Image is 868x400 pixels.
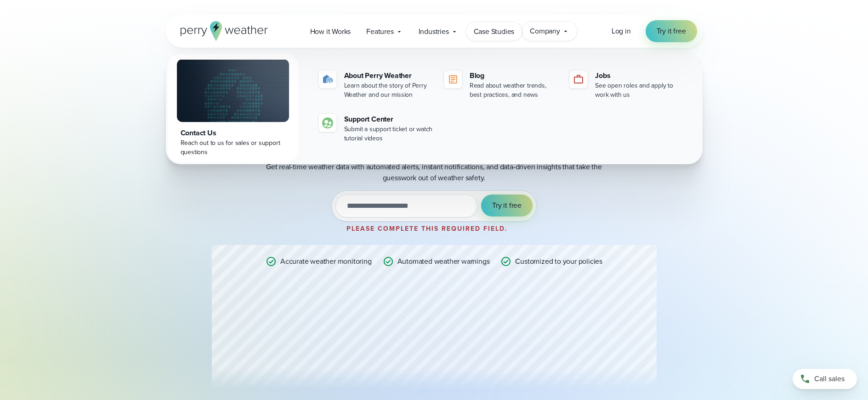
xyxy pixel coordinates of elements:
[612,26,631,37] a: Log in
[250,161,618,183] p: Get real-time weather data with automated alerts, instant notifications, and data-driven insights...
[419,26,449,37] span: Industries
[322,117,333,128] img: contact-icon.svg
[530,26,560,37] span: Company
[322,74,333,85] img: about-icon.svg
[168,54,298,162] a: Contact Us Reach out to us for sales or support questions
[612,26,631,36] span: Log in
[646,20,697,42] a: Try it free
[515,256,602,267] p: Customized to your policies
[366,26,393,37] span: Features
[466,22,522,41] a: Case Studies
[595,70,684,81] div: Jobs
[657,26,686,37] span: Try it free
[344,70,433,81] div: About Perry Weather
[474,26,515,37] span: Case Studies
[344,81,433,100] div: Learn about the story of Perry Weather and our mission
[793,369,857,389] a: Call sales
[315,110,437,147] a: Support Center Submit a support ticket or watch tutorial videos
[470,70,558,81] div: Blog
[310,26,351,37] span: How it Works
[346,224,508,233] label: Please complete this required field.
[566,67,687,103] a: Jobs See open roles and apply to work with us
[302,22,359,41] a: How it Works
[440,67,562,103] a: Blog Read about weather trends, best practices, and news
[481,194,533,217] button: Try it free
[573,74,584,85] img: jobs-icon-1.svg
[814,373,845,384] span: Call sales
[181,139,285,157] div: Reach out to us for sales or support questions
[397,256,490,267] p: Automated weather warnings
[595,81,684,100] div: See open roles and apply to work with us
[181,128,285,139] div: Contact Us
[492,200,522,211] span: Try it free
[344,125,433,143] div: Submit a support ticket or watch tutorial videos
[448,74,459,85] img: blog-icon.svg
[315,67,437,103] a: About Perry Weather Learn about the story of Perry Weather and our mission
[470,81,558,100] div: Read about weather trends, best practices, and news
[280,256,372,267] p: Accurate weather monitoring
[344,114,433,125] div: Support Center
